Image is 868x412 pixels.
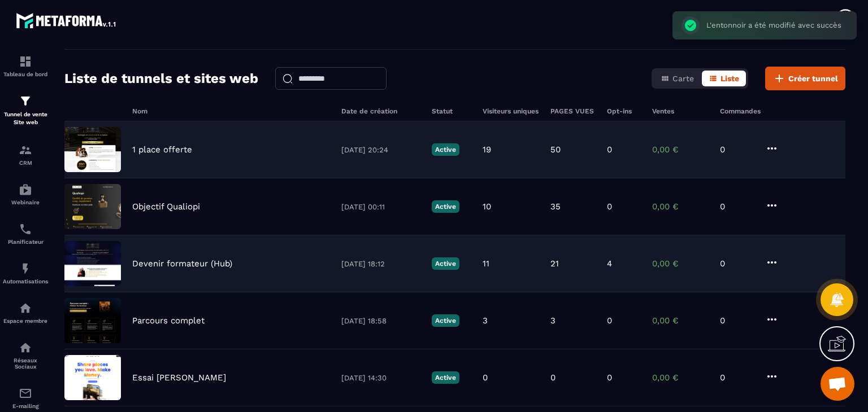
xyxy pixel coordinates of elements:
p: 0 [720,144,754,155]
p: 0,00 € [652,258,709,269]
p: 0,00 € [652,144,709,155]
a: automationsautomationsEspace membre [3,293,48,332]
h6: PAGES VUES [550,107,596,115]
a: schedulerschedulerPlanificateur [3,214,48,253]
a: formationformationTableau de bord [3,46,48,86]
a: automationsautomationsAutomatisations [3,253,48,293]
h6: Opt-ins [607,107,641,115]
p: [DATE] 18:58 [341,317,420,325]
p: 0,00 € [652,315,709,326]
img: image [64,355,121,400]
span: Créer tunnel [788,73,838,84]
p: [DATE] 20:24 [341,146,420,154]
img: automations [19,183,32,196]
h6: Statut [432,107,471,115]
p: Parcours complet [132,315,205,326]
a: social-networksocial-networkRéseaux Sociaux [3,332,48,378]
p: 0 [720,372,754,383]
p: 0 [550,372,555,383]
p: [DATE] 14:30 [341,374,420,382]
p: 0,00 € [652,201,709,212]
p: Réseaux Sociaux [3,357,48,370]
p: [DATE] 18:12 [341,260,420,268]
p: Webinaire [3,199,48,205]
img: image [64,241,121,286]
p: Espace membre [3,318,48,324]
a: automationsautomationsWebinaire [3,174,48,214]
p: 0 [607,144,612,155]
p: Active [432,371,459,384]
p: 11 [483,258,489,269]
p: Devenir formateur (Hub) [132,258,232,269]
p: 0 [720,258,754,269]
h6: Nom [132,107,330,115]
h6: Commandes [720,107,761,115]
a: formationformationTunnel de vente Site web [3,86,48,135]
p: 0 [720,315,754,326]
img: email [19,387,32,400]
p: 35 [550,201,561,212]
p: 0 [607,315,612,326]
p: 21 [550,258,559,269]
p: Automatisations [3,278,48,284]
h6: Date de création [341,107,420,115]
img: social-network [19,341,32,354]
p: 4 [607,258,612,269]
p: Essai [PERSON_NAME] [132,372,226,383]
p: 19 [483,144,491,155]
img: formation [19,143,32,157]
p: Active [432,314,459,327]
p: 3 [550,315,555,326]
p: Active [432,200,459,213]
p: Tableau de bord [3,71,48,77]
p: 50 [550,144,561,155]
img: logo [16,10,118,30]
p: 0 [483,372,488,383]
p: 0 [607,372,612,383]
img: formation [19,94,32,108]
p: [DATE] 00:11 [341,203,420,211]
p: 0,00 € [652,372,709,383]
a: Ouvrir le chat [821,367,854,401]
span: Liste [721,74,739,83]
a: formationformationCRM [3,135,48,174]
p: Tunnel de vente Site web [3,111,48,126]
img: image [64,184,121,229]
p: 10 [483,201,491,212]
p: Planificateur [3,239,48,245]
img: automations [19,262,32,275]
img: image [64,127,121,172]
p: Active [432,143,459,156]
img: formation [19,55,32,68]
img: scheduler [19,222,32,236]
button: Liste [702,71,746,86]
img: automations [19,301,32,315]
p: 1 place offerte [132,144,192,155]
h6: Visiteurs uniques [483,107,539,115]
h6: Ventes [652,107,709,115]
p: 0 [720,201,754,212]
p: 3 [483,315,488,326]
p: 0 [607,201,612,212]
p: CRM [3,160,48,166]
img: image [64,298,121,343]
h2: Liste de tunnels et sites web [64,67,258,90]
button: Carte [654,71,701,86]
p: E-mailing [3,403,48,409]
p: Active [432,257,459,270]
span: Carte [672,74,694,83]
p: Objectif Qualiopi [132,201,200,212]
button: Créer tunnel [765,67,845,90]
